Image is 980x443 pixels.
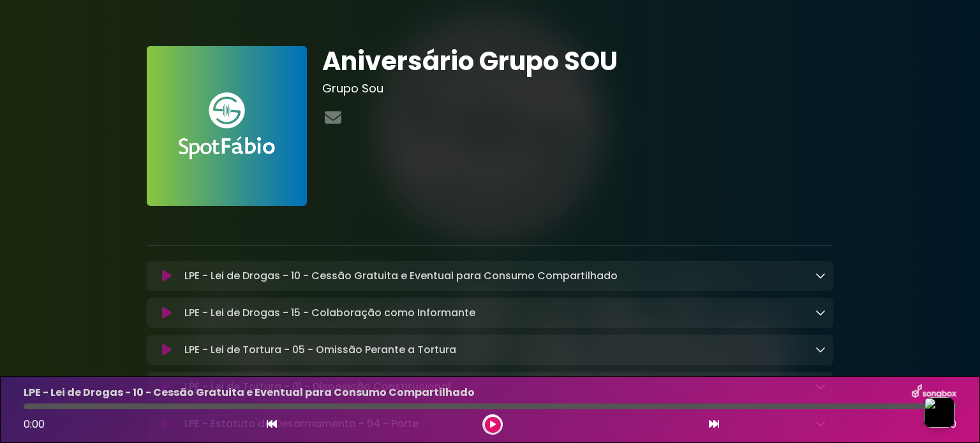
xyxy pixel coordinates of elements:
[147,46,307,206] img: FAnVhLgaRSStWruMDZa6
[184,268,618,284] p: LPE - Lei de Drogas - 10 - Cessão Gratuita e Eventual para Consumo Compartilhado
[24,417,45,432] span: 0:00
[912,384,956,401] img: songbox-logo-white.png
[184,342,456,358] p: LPE - Lei de Tortura - 05 - Omissão Perante a Tortura
[322,46,833,76] h1: Aniversário Grupo SOU
[322,82,833,96] h3: Grupo Sou
[184,305,475,321] p: LPE - Lei de Drogas - 15 - Colaboração como Informante
[24,385,475,400] p: LPE - Lei de Drogas - 10 - Cessão Gratuita e Eventual para Consumo Compartilhado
